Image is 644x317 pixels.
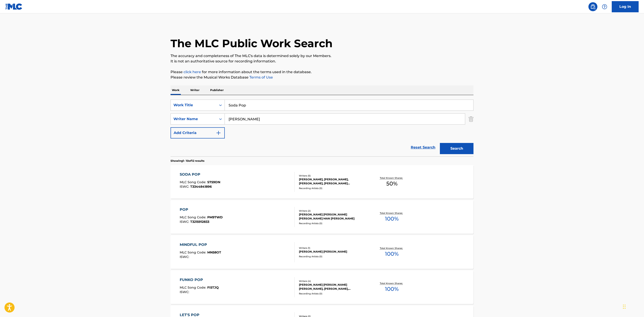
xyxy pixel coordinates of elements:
a: Public Search [588,2,597,11]
img: search [590,4,596,9]
div: Drag [623,300,626,313]
p: Work [171,85,181,95]
a: POPMLC Song Code:PM97WDISWC:T3215912833Writers (2)[PERSON_NAME] [PERSON_NAME] [PERSON_NAME] MAN [... [171,200,473,234]
span: 50 % [386,180,398,188]
span: ISWC : [180,185,190,189]
img: 9d2ae6d4665cec9f34b9.svg [216,130,221,136]
span: MLC Song Code : [180,180,207,184]
a: Terms of Use [249,75,273,79]
span: MLC Song Code : [180,285,207,289]
a: MINDFUL POPMLC Song Code:MN58OTISWC:Writers (1)[PERSON_NAME] [PERSON_NAME]Recording Artists (0)To... [171,235,473,269]
iframe: Chat Widget [622,296,644,317]
div: Recording Artists ( 0 ) [299,292,367,295]
div: Recording Artists ( 0 ) [299,255,367,258]
img: MLC Logo [5,3,23,10]
div: [PERSON_NAME] [PERSON_NAME] [299,250,367,254]
span: S759DN [207,180,220,184]
span: FI5TJQ [207,285,219,289]
a: click here [184,70,201,74]
div: Writer Name [173,116,214,122]
form: Search Form [171,100,473,156]
div: Writers ( 5 ) [299,174,367,177]
div: MINDFUL POP [180,242,221,247]
span: ISWC : [180,290,190,294]
div: [PERSON_NAME] [PERSON_NAME] [PERSON_NAME], [PERSON_NAME], [PERSON_NAME] [299,283,367,291]
span: 100 % [385,285,399,293]
a: FUNKO POPMLC Song Code:FI5TJQISWC:Writers (4)[PERSON_NAME] [PERSON_NAME] [PERSON_NAME], [PERSON_N... [171,270,473,304]
p: The accuracy and completeness of The MLC's data is determined solely by our Members. [171,53,473,59]
img: help [602,4,607,9]
span: T3344841896 [190,185,212,189]
div: [PERSON_NAME] [PERSON_NAME] [PERSON_NAME] MAN [PERSON_NAME] [299,213,367,221]
span: MN58OT [207,250,221,254]
span: 100 % [385,215,399,223]
p: It is not an authoritative source for recording information. [171,59,473,64]
div: POP [180,207,223,212]
p: Total Known Shares: [380,247,404,250]
div: SODA POP [180,172,220,177]
button: Search [440,143,473,154]
span: MLC Song Code : [180,250,207,254]
div: Work Title [173,102,214,108]
p: Total Known Shares: [380,282,404,285]
p: Please review the Musical Works Database [171,75,473,80]
p: Total Known Shares: [380,176,404,180]
p: Please for more information about the terms used in the database. [171,69,473,75]
span: PM97WD [207,215,223,219]
div: Recording Artists ( 0 ) [299,187,367,190]
div: Writers ( 4 ) [299,279,367,283]
p: Writer [189,85,201,95]
p: Total Known Shares: [380,211,404,215]
div: Recording Artists ( 0 ) [299,222,367,225]
span: ISWC : [180,220,190,224]
a: Reset Search [408,143,438,152]
h1: The MLC Public Work Search [171,37,333,50]
span: 100 % [385,250,399,258]
button: Add Criteria [171,127,225,138]
a: SODA POPMLC Song Code:S759DNISWC:T3344841896Writers (5)[PERSON_NAME], [PERSON_NAME], [PERSON_NAME... [171,165,473,199]
p: Showing 1 - 10 of 12 results [171,159,204,163]
img: Delete Criterion [469,113,473,125]
a: Log In [612,1,639,12]
div: Writers ( 2 ) [299,209,367,213]
div: Writers ( 1 ) [299,246,367,250]
span: T3215912833 [190,220,209,224]
span: MLC Song Code : [180,215,207,219]
p: Publisher [209,85,225,95]
span: ISWC : [180,255,190,259]
div: FUNKO POP [180,277,219,283]
div: Help [600,2,609,11]
div: [PERSON_NAME], [PERSON_NAME], [PERSON_NAME], [PERSON_NAME] [PERSON_NAME], [PERSON_NAME] [299,177,367,185]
